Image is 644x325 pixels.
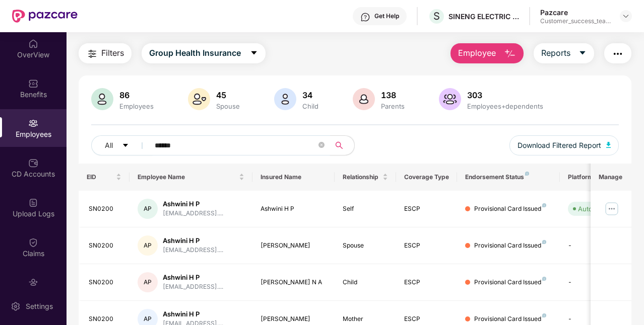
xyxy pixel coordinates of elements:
[28,198,38,208] img: svg+xml;base64,PHN2ZyBpZD0iVXBsb2FkX0xvZ3MiIGRhdGEtbmFtZT0iVXBsb2FkIExvZ3MiIHhtbG5zPSJodHRwOi8vd3...
[138,272,158,292] div: AP
[261,278,327,287] div: [PERSON_NAME] N A
[300,102,320,110] div: Child
[374,12,399,20] div: Get Help
[606,142,611,148] img: svg+xml;base64,PHN2ZyB4bWxucz0iaHR0cDovL3d3dy53My5vcmcvMjAwMC9zdmciIHhtbG5zOnhsaW5rPSJodHRwOi8vd3...
[214,102,242,110] div: Spouse
[252,164,335,191] th: Insured Name
[28,277,38,287] img: svg+xml;base64,PHN2ZyBpZD0iRW5kb3JzZW1lbnRzIiB4bWxucz0iaHR0cDovL3d3dy53My5vcmcvMjAwMC9zdmciIHdpZH...
[163,309,223,319] div: Ashwini H P
[89,278,122,287] div: SN0200
[330,135,355,155] button: search
[23,301,56,311] div: Settings
[89,314,122,324] div: SN0200
[117,90,156,100] div: 86
[163,199,223,209] div: Ashwini H P
[86,48,98,60] img: svg+xml;base64,PHN2ZyB4bWxucz0iaHR0cDovL3d3dy53My5vcmcvMjAwMC9zdmciIHdpZHRoPSIyNCIgaGVpZ2h0PSIyNC...
[474,204,546,214] div: Provisional Card Issued
[105,140,113,151] span: All
[11,301,21,311] img: svg+xml;base64,PHN2ZyBpZD0iU2V0dGluZy0yMHgyMCIgeG1sbnM9Imh0dHA6Ly93d3cudzMub3JnLzIwMDAvc3ZnIiB3aW...
[142,43,266,63] button: Group Health Insurancecaret-down
[101,47,124,59] span: Filters
[360,12,370,22] img: svg+xml;base64,PHN2ZyBpZD0iSGVscC0zMngzMiIgeG1sbnM9Imh0dHA6Ly93d3cudzMub3JnLzIwMDAvc3ZnIiB3aWR0aD...
[404,314,449,324] div: ESCP
[509,135,619,155] button: Download Filtered Report
[465,90,545,100] div: 303
[335,164,396,191] th: Relationship
[542,240,546,244] img: svg+xml;base64,PHN2ZyB4bWxucz0iaHR0cDovL3d3dy53My5vcmcvMjAwMC9zdmciIHdpZHRoPSI4IiBoZWlnaHQ9IjgiIH...
[540,8,611,17] div: Pazcare
[188,88,210,110] img: svg+xml;base64,PHN2ZyB4bWxucz0iaHR0cDovL3d3dy53My5vcmcvMjAwMC9zdmciIHhtbG5zOnhsaW5rPSJodHRwOi8vd3...
[404,241,449,251] div: ESCP
[89,204,122,214] div: SN0200
[28,237,38,248] img: svg+xml;base64,PHN2ZyBpZD0iQ2xhaW0iIHhtbG5zPSJodHRwOi8vd3d3LnczLm9yZy8yMDAwL3N2ZyIgd2lkdGg9IjIwIi...
[612,48,624,60] img: svg+xml;base64,PHN2ZyB4bWxucz0iaHR0cDovL3d3dy53My5vcmcvMjAwMC9zdmciIHdpZHRoPSIyNCIgaGVpZ2h0PSIyNC...
[28,158,38,168] img: svg+xml;base64,PHN2ZyBpZD0iQ0RfQWNjb3VudHMiIGRhdGEtbmFtZT0iQ0QgQWNjb3VudHMiIHhtbG5zPSJodHRwOi8vd3...
[318,142,325,148] span: close-circle
[560,227,631,264] td: -
[504,48,516,60] img: svg+xml;base64,PHN2ZyB4bWxucz0iaHR0cDovL3d3dy53My5vcmcvMjAwMC9zdmciIHhtbG5zOnhsaW5rPSJodHRwOi8vd3...
[518,140,601,151] span: Download Filtered Report
[404,278,449,287] div: ESCP
[433,10,440,22] span: S
[163,273,223,282] div: Ashwini H P
[28,118,38,128] img: svg+xml;base64,PHN2ZyBpZD0iRW1wbG95ZWVzIiB4bWxucz0iaHR0cDovL3d3dy53My5vcmcvMjAwMC9zdmciIHdpZHRoPS...
[343,241,388,251] div: Spouse
[379,102,407,110] div: Parents
[465,173,551,181] div: Endorsement Status
[525,172,529,176] img: svg+xml;base64,PHN2ZyB4bWxucz0iaHR0cDovL3d3dy53My5vcmcvMjAwMC9zdmciIHdpZHRoPSI4IiBoZWlnaHQ9IjgiIH...
[448,12,519,21] div: SINENG ELECTRIC ([GEOGRAPHIC_DATA]) PRIVATE LIMITED
[458,47,496,59] span: Employee
[474,314,546,324] div: Provisional Card Issued
[91,88,113,110] img: svg+xml;base64,PHN2ZyB4bWxucz0iaHR0cDovL3d3dy53My5vcmcvMjAwMC9zdmciIHhtbG5zOnhsaW5rPSJodHRwOi8vd3...
[130,164,252,191] th: Employee Name
[568,173,623,181] div: Platform Status
[404,204,449,214] div: ESCP
[622,12,630,20] img: svg+xml;base64,PHN2ZyBpZD0iRHJvcGRvd24tMzJ4MzIiIHhtbG5zPSJodHRwOi8vd3d3LnczLm9yZy8yMDAwL3N2ZyIgd2...
[163,209,223,218] div: [EMAIL_ADDRESS]....
[541,47,570,59] span: Reports
[28,39,38,49] img: svg+xml;base64,PHN2ZyBpZD0iSG9tZSIgeG1sbnM9Imh0dHA6Ly93d3cudzMub3JnLzIwMDAvc3ZnIiB3aWR0aD0iMjAiIG...
[450,43,524,63] button: Employee
[542,313,546,317] img: svg+xml;base64,PHN2ZyB4bWxucz0iaHR0cDovL3d3dy53My5vcmcvMjAwMC9zdmciIHdpZHRoPSI4IiBoZWlnaHQ9IjgiIH...
[343,314,388,324] div: Mother
[604,201,620,217] img: manageButton
[560,264,631,301] td: -
[343,173,380,181] span: Relationship
[379,90,407,100] div: 138
[542,203,546,207] img: svg+xml;base64,PHN2ZyB4bWxucz0iaHR0cDovL3d3dy53My5vcmcvMjAwMC9zdmciIHdpZHRoPSI4IiBoZWlnaHQ9IjgiIH...
[330,141,349,149] span: search
[91,135,153,155] button: Allcaret-down
[465,102,545,110] div: Employees+dependents
[534,43,594,63] button: Reportscaret-down
[138,235,158,256] div: AP
[214,90,242,100] div: 45
[138,199,158,219] div: AP
[79,164,130,191] th: EID
[318,141,325,150] span: close-circle
[163,246,223,255] div: [EMAIL_ADDRESS]....
[474,278,546,287] div: Provisional Card Issued
[300,90,320,100] div: 34
[149,47,241,59] span: Group Health Insurance
[87,173,114,181] span: EID
[578,49,587,58] span: caret-down
[261,241,327,251] div: [PERSON_NAME]
[578,204,618,214] div: Auto Verified
[122,142,129,150] span: caret-down
[439,88,461,110] img: svg+xml;base64,PHN2ZyB4bWxucz0iaHR0cDovL3d3dy53My5vcmcvMjAwMC9zdmciIHhtbG5zOnhsaW5rPSJodHRwOi8vd3...
[261,204,327,214] div: Ashwini H P
[163,282,223,292] div: [EMAIL_ADDRESS]....
[28,78,38,89] img: svg+xml;base64,PHN2ZyBpZD0iQmVuZWZpdHMiIHhtbG5zPSJodHRwOi8vd3d3LnczLm9yZy8yMDAwL3N2ZyIgd2lkdGg9Ij...
[138,173,237,181] span: Employee Name
[474,241,546,251] div: Provisional Card Issued
[591,164,631,191] th: Manage
[540,17,611,25] div: Customer_success_team_lead
[343,278,388,287] div: Child
[117,102,156,110] div: Employees
[89,241,122,251] div: SN0200
[250,49,258,58] span: caret-down
[12,10,78,23] img: New Pazcare Logo
[542,277,546,281] img: svg+xml;base64,PHN2ZyB4bWxucz0iaHR0cDovL3d3dy53My5vcmcvMjAwMC9zdmciIHdpZHRoPSI4IiBoZWlnaHQ9IjgiIH...
[396,164,458,191] th: Coverage Type
[274,88,296,110] img: svg+xml;base64,PHN2ZyB4bWxucz0iaHR0cDovL3d3dy53My5vcmcvMjAwMC9zdmciIHhtbG5zOnhsaW5rPSJodHRwOi8vd3...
